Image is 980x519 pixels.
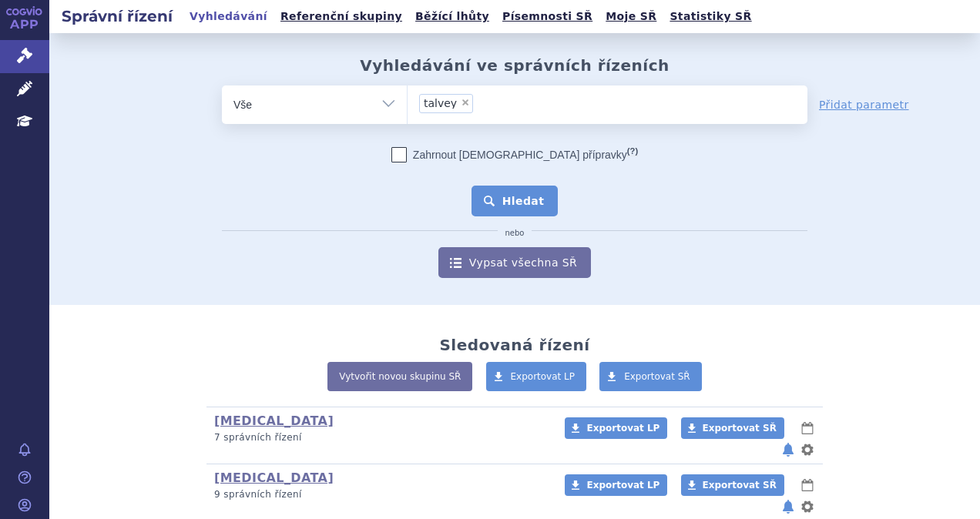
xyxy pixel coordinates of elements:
a: Exportovat LP [486,362,587,391]
button: lhůty [800,419,815,437]
a: Běžící lhůty [411,6,494,27]
a: Vytvořit novou skupinu SŘ [327,362,472,391]
button: lhůty [800,476,815,494]
a: [MEDICAL_DATA] [214,414,334,428]
a: Přidat parametr [819,97,909,112]
span: × [461,98,470,107]
button: Hledat [472,186,559,216]
a: [MEDICAL_DATA] [214,470,334,485]
a: Exportovat LP [565,417,667,439]
a: Exportovat SŘ [599,362,702,391]
button: notifikace [780,497,796,516]
a: Vypsat všechna SŘ [438,247,591,278]
p: 9 správních řízení [214,488,545,501]
h2: Správní řízení [49,5,185,27]
a: Referenční skupiny [276,6,407,27]
span: Exportovat LP [511,371,576,382]
p: 7 správních řízení [214,431,545,444]
i: nebo [498,229,532,238]
abbr: (?) [627,146,638,156]
button: nastavení [800,497,815,516]
a: Vyhledávání [185,6,272,27]
h2: Sledovaná řízení [439,336,589,354]
h2: Vyhledávání ve správních řízeních [360,56,670,75]
a: Moje SŘ [601,6,661,27]
span: Exportovat LP [586,423,659,434]
input: talvey [478,93,486,112]
a: Písemnosti SŘ [498,6,597,27]
span: talvey [424,98,457,109]
button: notifikace [780,440,796,459]
label: Zahrnout [DEMOGRAPHIC_DATA] přípravky [391,147,638,162]
li: talvey [419,94,473,113]
a: Exportovat LP [565,474,667,496]
button: nastavení [800,440,815,459]
span: Exportovat SŘ [703,423,777,434]
span: Exportovat SŘ [624,371,690,382]
span: Exportovat SŘ [703,480,777,491]
span: Exportovat LP [586,480,659,491]
a: Exportovat SŘ [681,474,784,496]
a: Exportovat SŘ [681,417,784,439]
a: Statistiky SŘ [665,6,756,27]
